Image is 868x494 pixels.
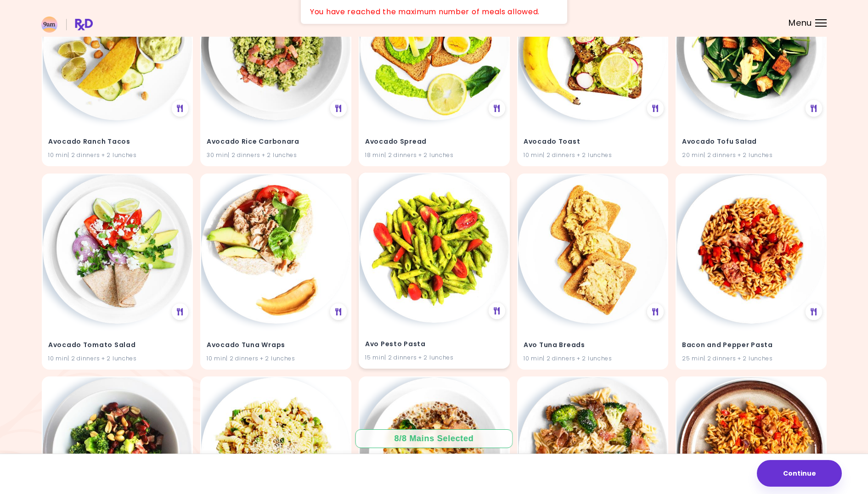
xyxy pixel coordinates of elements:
[682,151,820,160] div: 20 min | 2 dinners + 2 lunches
[172,303,188,320] div: See Meal Plan
[524,337,662,352] h4: Avo Tuna Breads
[489,303,505,319] div: See Meal Plan
[682,337,820,352] h4: Bacon and Pepper Pasta
[806,100,822,117] div: See Meal Plan
[524,354,662,363] div: 10 min | 2 dinners + 2 lunches
[682,135,820,149] h4: Avocado Tofu Salad
[48,337,186,352] h4: Avocado Tomato Salad
[647,100,664,117] div: See Meal Plan
[330,303,347,320] div: See Meal Plan
[365,353,503,362] div: 15 min | 2 dinners + 2 lunches
[806,303,822,320] div: See Meal Plan
[48,135,186,149] h4: Avocado Ranch Tacos
[207,135,345,149] h4: Avocado Rice Carbonara
[365,135,503,149] h4: Avocado Spread
[207,151,345,160] div: 30 min | 2 dinners + 2 lunches
[172,100,188,117] div: See Meal Plan
[365,337,503,351] h4: Avo Pesto Pasta
[489,100,505,117] div: See Meal Plan
[41,17,93,33] img: RxDiet
[48,354,186,363] div: 10 min | 2 dinners + 2 lunches
[365,151,503,160] div: 18 min | 2 dinners + 2 lunches
[330,100,347,117] div: See Meal Plan
[207,337,345,352] h4: Avocado Tuna Wraps
[388,433,480,444] div: 8 / 8 Mains Selected
[207,354,345,363] div: 10 min | 2 dinners + 2 lunches
[524,135,662,149] h4: Avocado Toast
[48,151,186,160] div: 10 min | 2 dinners + 2 lunches
[647,303,664,320] div: See Meal Plan
[789,19,812,27] span: Menu
[757,460,842,487] button: Continue
[682,354,820,363] div: 25 min | 2 dinners + 2 lunches
[524,151,662,160] div: 10 min | 2 dinners + 2 lunches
